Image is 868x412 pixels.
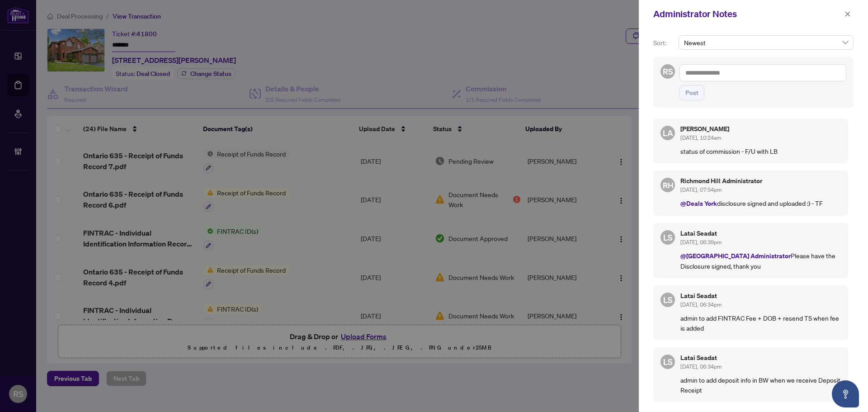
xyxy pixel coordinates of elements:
[680,199,717,208] span: @Deals York
[680,363,722,370] span: [DATE], 06:34pm
[663,294,673,306] span: LS
[680,134,721,141] span: [DATE], 10:24am
[680,293,841,299] h5: Latai Seadat
[680,355,841,361] h5: Latai Seadat
[680,230,841,237] h5: Latai Seadat
[680,301,722,308] span: [DATE], 06:34pm
[680,126,841,132] h5: [PERSON_NAME]
[653,7,842,21] div: Administrator Notes
[680,198,841,208] p: disclosure signed and uploaded :) - TF
[832,380,859,407] button: Open asap
[844,11,851,17] span: close
[680,146,841,156] p: status of commission - F/U with LB
[663,127,673,139] span: LA
[680,251,841,271] p: Please have the Disclosure signed, thank you
[680,186,722,193] span: [DATE], 07:54pm
[653,38,675,48] p: Sort:
[663,355,673,368] span: LS
[662,179,673,191] span: RH
[663,231,673,244] span: LS
[663,65,673,78] span: RS
[679,85,704,100] button: Post
[680,313,841,333] p: admin to add FINTRAC Fee + DOB + resend TS when fee is added
[680,251,791,260] span: @[GEOGRAPHIC_DATA] Administrator
[680,239,722,246] span: [DATE], 06:39pm
[680,375,841,395] p: admin to add deposit info in BW when we receive Deposit Receipt
[680,178,841,184] h5: Richmond Hill Administrator
[684,36,848,49] span: Newest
